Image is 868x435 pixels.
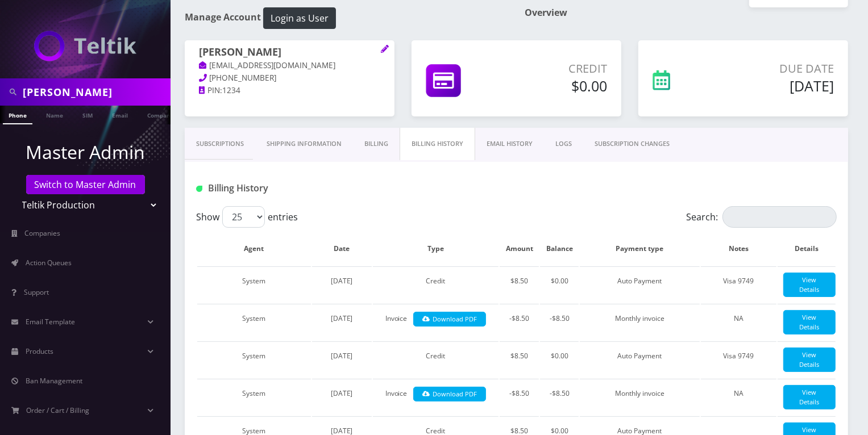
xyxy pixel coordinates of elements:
[500,266,539,303] td: $8.50
[197,232,311,265] th: Agent
[525,7,849,18] h1: Overview
[25,228,61,238] span: Companies
[185,128,255,160] a: Subscriptions
[400,128,475,160] a: Billing History
[783,273,836,297] a: View Details
[199,85,222,97] a: PIN:
[373,232,499,265] th: Type
[508,60,607,77] p: Credit
[26,346,53,356] span: Products
[210,73,277,83] span: [PHONE_NUMBER]
[331,388,353,398] span: [DATE]
[26,175,145,194] a: Switch to Master Admin
[783,310,836,334] a: View Details
[500,379,539,415] td: -$8.50
[142,106,180,123] a: Company
[77,106,98,123] a: SIM
[580,379,700,415] td: Monthly invoice
[475,128,544,160] a: EMAIL HISTORY
[783,385,836,409] a: View Details
[331,351,353,361] span: [DATE]
[185,7,508,29] h1: Manage Account
[3,106,32,124] a: Phone
[222,206,265,228] select: Showentries
[701,304,776,340] td: NA
[222,85,240,95] span: 1234
[27,405,90,415] span: Order / Cart / Billing
[500,304,539,340] td: -$8.50
[26,317,75,327] span: Email Template
[26,376,82,386] span: Ban Management
[34,31,136,61] img: Teltik Production
[580,304,700,340] td: Monthly invoice
[40,106,69,123] a: Name
[255,128,353,160] a: Shipping Information
[196,183,398,194] h1: Billing History
[508,77,607,94] h5: $0.00
[540,304,579,340] td: -$8.50
[500,341,539,378] td: $8.50
[331,276,353,286] span: [DATE]
[783,348,836,372] a: View Details
[580,266,700,303] td: Auto Payment
[373,379,499,415] td: Invoice
[353,128,400,160] a: Billing
[373,266,499,303] td: Credit
[197,379,311,415] td: System
[701,379,776,415] td: NA
[686,206,837,228] label: Search:
[701,266,776,303] td: Visa 9749
[26,258,72,267] span: Action Queues
[197,304,311,340] td: System
[373,304,499,340] td: Invoice
[544,128,583,160] a: LOGS
[719,77,834,94] h5: [DATE]
[23,81,168,103] input: Search in Company
[199,60,336,72] a: [EMAIL_ADDRESS][DOMAIN_NAME]
[583,128,681,160] a: SUBSCRIPTION CHANGES
[701,341,776,378] td: Visa 9749
[540,232,579,265] th: Balance
[778,232,836,265] th: Details
[500,232,539,265] th: Amount
[196,206,298,228] label: Show entries
[722,206,837,228] input: Search:
[263,7,336,29] button: Login as User
[312,232,372,265] th: Date
[331,313,353,323] span: [DATE]
[197,341,311,378] td: System
[24,287,49,297] span: Support
[373,341,499,378] td: Credit
[199,46,380,60] h1: [PERSON_NAME]
[580,232,700,265] th: Payment type
[540,379,579,415] td: -$8.50
[261,11,336,23] a: Login as User
[413,387,487,402] a: Download PDF
[580,341,700,378] td: Auto Payment
[701,232,776,265] th: Notes
[413,312,487,327] a: Download PDF
[540,266,579,303] td: $0.00
[719,60,834,77] p: Due Date
[540,341,579,378] td: $0.00
[106,106,134,123] a: Email
[197,266,311,303] td: System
